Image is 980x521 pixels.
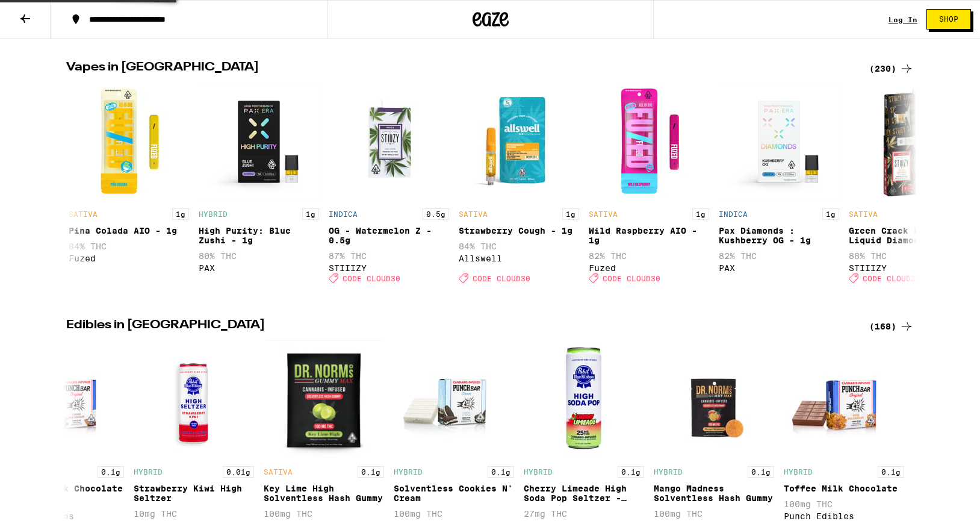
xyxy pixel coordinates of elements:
div: Solventless Cookies N' Cream [394,484,514,503]
p: 0.01g [223,466,254,478]
div: Mango Madness Solventless Hash Gummy [654,484,774,503]
h2: Edibles in [GEOGRAPHIC_DATA] [66,319,855,334]
p: 0.1g [878,466,904,478]
p: 100mg THC [394,509,514,519]
img: STIIIZY - OG - Watermelon Z - 0.5g [329,82,449,202]
div: S'mores Milk Chocolate [4,484,124,493]
img: STIIIZY - Green Crack Live Resin Liquid Diamonds - 0.5g [849,82,969,202]
div: High Purity: Blue Zushi - 1g [199,226,319,245]
img: Fuzed - Wild Raspberry AIO - 1g [589,82,709,202]
p: 82% THC [719,251,839,261]
img: Pabst Labs - Cherry Limeade High Soda Pop Seltzer - 25mg [524,340,644,460]
p: HYBRID [199,210,228,218]
div: Open page for Strawberry Cough - 1g from Allswell [459,82,579,289]
a: (230) [869,61,914,76]
p: 0.5g [423,208,449,220]
img: Fuzed - Pina Colada AIO - 1g [69,82,189,202]
img: Pabst Labs - Strawberry Kiwi High Seltzer [134,340,254,460]
p: 1g [172,208,189,220]
p: 100mg THC [654,509,774,519]
span: Hi. Need any help? [7,8,87,18]
img: Punch Edibles - Toffee Milk Chocolate [784,340,904,460]
p: SATIVA [459,210,488,218]
div: Strawberry Cough - 1g [459,226,579,236]
button: Shop [926,9,971,30]
a: (168) [869,319,914,334]
div: Pina Colada AIO - 1g [69,226,189,236]
p: 80% THC [199,251,319,261]
div: Key Lime High Solventless Hash Gummy [264,484,384,503]
img: Punch Edibles - Solventless Cookies N' Cream [394,340,514,460]
p: 100mg THC [4,499,124,509]
p: 0.1g [748,466,774,478]
div: Punch Edibles [784,511,904,521]
div: Open page for Green Crack Live Resin Liquid Diamonds - 0.5g from STIIIZY [849,82,969,289]
p: 27mg THC [524,509,644,519]
div: PAX [719,263,839,273]
p: SATIVA [69,210,98,218]
div: Wild Raspberry AIO - 1g [589,226,709,245]
div: Cherry Limeade High Soda Pop Seltzer - 25mg [524,484,644,503]
img: Allswell - Strawberry Cough - 1g [459,82,579,202]
img: Dr. Norm's - Mango Madness Solventless Hash Gummy [654,340,774,460]
p: 84% THC [69,242,189,251]
img: Punch Edibles - S'mores Milk Chocolate [4,340,124,460]
div: Green Crack Live Resin Liquid Diamonds - 0.5g [849,226,969,245]
div: Punch Edibles [4,511,124,521]
div: Fuzed [69,254,189,263]
div: Open page for High Purity: Blue Zushi - 1g from PAX [199,82,319,289]
p: 1g [692,208,709,220]
p: 1g [822,208,839,220]
p: 84% THC [459,242,579,251]
p: 0.1g [358,466,384,478]
div: PAX [199,263,319,273]
p: 88% THC [849,251,969,261]
span: CODE CLOUD30 [603,275,660,282]
p: HYBRID [654,468,683,476]
a: Log In [889,16,917,23]
div: Toffee Milk Chocolate [784,484,904,493]
p: SATIVA [264,468,293,476]
p: 1g [302,208,319,220]
p: INDICA [329,210,358,218]
div: STIIIZY [849,263,969,273]
span: CODE CLOUD30 [343,275,400,282]
p: HYBRID [134,468,163,476]
p: 0.1g [98,466,124,478]
p: 100mg THC [784,499,904,509]
img: Dr. Norm's - Key Lime High Solventless Hash Gummy [264,340,384,460]
div: Pax Diamonds : Kushberry OG - 1g [719,226,839,245]
span: Shop [939,16,958,23]
p: 82% THC [589,251,709,261]
div: Open page for Pina Colada AIO - 1g from Fuzed [69,82,189,289]
p: 10mg THC [134,509,254,519]
p: 1g [562,208,579,220]
p: 0.1g [618,466,644,478]
img: PAX - High Purity: Blue Zushi - 1g [199,82,319,202]
div: Open page for Wild Raspberry AIO - 1g from Fuzed [589,82,709,289]
p: 87% THC [329,251,449,261]
div: Strawberry Kiwi High Seltzer [134,484,254,503]
p: HYBRID [524,468,553,476]
span: CODE CLOUD30 [473,275,530,282]
div: OG - Watermelon Z - 0.5g [329,226,449,245]
p: SATIVA [589,210,618,218]
h2: Vapes in [GEOGRAPHIC_DATA] [66,61,855,76]
p: SATIVA [849,210,878,218]
p: INDICA [719,210,748,218]
div: Open page for Pax Diamonds : Kushberry OG - 1g from PAX [719,82,839,289]
div: STIIIZY [329,263,449,273]
div: Open page for OG - Watermelon Z - 0.5g from STIIIZY [329,82,449,289]
p: HYBRID [394,468,423,476]
p: 100mg THC [264,509,384,519]
p: HYBRID [784,468,813,476]
div: Fuzed [589,263,709,273]
div: Allswell [459,254,579,263]
span: CODE CLOUD30 [863,275,920,282]
a: Shop [917,9,980,30]
img: PAX - Pax Diamonds : Kushberry OG - 1g [719,82,839,202]
p: 0.1g [488,466,514,478]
